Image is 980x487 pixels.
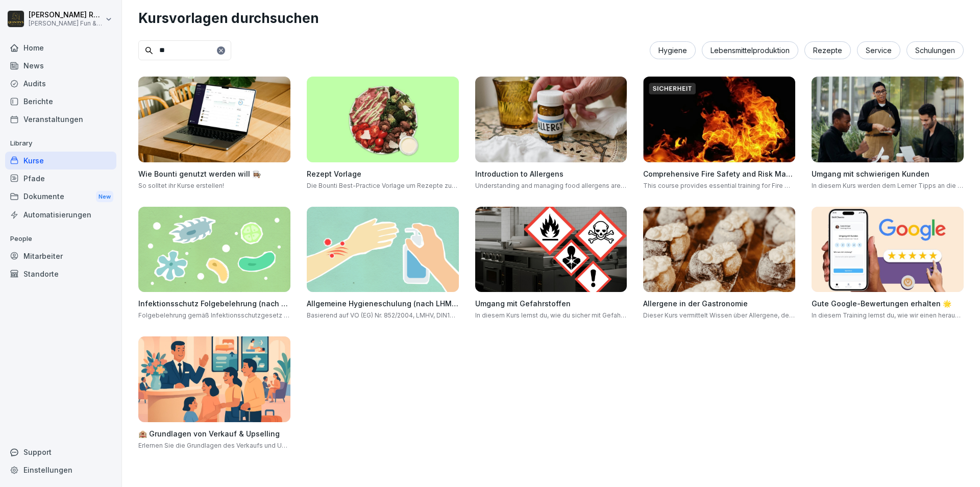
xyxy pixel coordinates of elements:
[138,207,290,293] img: tgff07aey9ahi6f4hltuk21p.png
[475,77,627,162] img: dxikevl05c274fqjcx4fmktu.png
[475,168,627,179] h4: Introduction to Allergens
[138,311,290,320] p: Folgebelehrung gemäß Infektionsschutzgesetz §43 IfSG. Diese Schulung ist nur gültig in Kombinatio...
[906,41,964,59] div: Schulungen
[812,311,964,320] p: In diesem Training lernst du, wie wir einen herausragenden Service bieten, um Kunden dazu zu brin...
[5,231,116,247] p: People
[307,181,459,190] p: Die Bounti Best-Practice Vorlage um Rezepte zu vermitteln. Anschaulich, einfach und spielerisch. 🥗
[5,75,116,92] a: Audits
[5,247,116,265] a: Mitarbeiter
[643,77,795,162] img: foxua5kpv17jml0j7mk1esed.png
[29,20,103,27] p: [PERSON_NAME] Fun & Kitchen
[812,207,964,293] img: iwscqm9zjbdjlq9atufjsuwv.png
[138,336,290,422] img: a8yn40tlpli2795yia0sxgfc.png
[812,168,964,179] h4: Umgang mit schwierigen Kunden
[5,152,116,169] a: Kurse
[804,41,851,59] div: Rezepte
[307,207,459,293] img: gxsnf7ygjsfsmxd96jxi4ufn.png
[5,135,116,152] p: Library
[138,8,964,28] h1: Kursvorlagen durchsuchen
[475,181,627,190] p: Understanding and managing food allergens are crucial in the hospitality industry to ensure the s...
[650,41,696,59] div: Hygiene
[5,206,116,224] a: Automatisierungen
[96,191,113,203] div: New
[643,311,795,320] p: Dieser Kurs vermittelt Wissen über Allergene, deren Kennzeichnung und Kommunikation, Küchenmanage...
[643,298,795,309] h4: Allergene in der Gastronomie
[5,187,116,206] a: DokumenteNew
[812,181,964,190] p: In diesem Kurs werden dem Lerner Tipps an die Hand gegeben, wie man effektiv mit schwierigen Kund...
[5,110,116,128] a: Veranstaltungen
[5,92,116,110] a: Berichte
[138,77,290,162] img: bqcw87wt3eaim098drrkbvff.png
[812,298,964,309] h4: Gute Google-Bewertungen erhalten 🌟
[138,168,290,179] h4: Wie Bounti genutzt werden will 👩🏽‍🍳
[5,57,116,75] a: News
[5,187,116,206] div: Dokumente
[138,181,290,190] p: So solltet ihr Kurse erstellen!
[475,311,627,320] p: In diesem Kurs lernst du, wie du sicher mit Gefahrstoffen umgehst. Du erfährst, was die Gefahrsto...
[138,298,290,309] h4: Infektionsschutz Folgebelehrung (nach §43 IfSG)
[138,441,290,450] p: Erlernen Sie die Grundlagen des Verkaufs und Upsellings in der Hospitality-Branche. Entwickeln Si...
[475,298,627,309] h4: Umgang mit Gefahrstoffen
[702,41,798,59] div: Lebensmittelproduktion
[29,11,103,19] p: [PERSON_NAME] Rockmann
[5,443,116,461] div: Support
[307,298,459,309] h4: Allgemeine Hygieneschulung (nach LHMV §4)
[857,41,900,59] div: Service
[475,207,627,293] img: ro33qf0i8ndaw7nkfv0stvse.png
[5,265,116,283] a: Standorte
[307,311,459,320] p: Basierend auf VO (EG) Nr. 852/2004, LMHV, DIN10514 und IFSG. Jährliche Wiederholung empfohlen. Mi...
[307,77,459,162] img: b3scv1ka9fo4r8z7pnfn70nb.png
[643,207,795,293] img: q9ka5lds5r8z6j6e6z37df34.png
[138,428,290,439] h4: 🏨 Grundlagen von Verkauf & Upselling
[643,168,795,179] h4: Comprehensive Fire Safety and Risk Management
[5,169,116,187] a: Pfade
[5,39,116,57] a: Home
[307,168,459,179] h4: Rezept Vorlage
[5,461,116,479] a: Einstellungen
[812,77,964,162] img: ibmq16c03v2u1873hyb2ubud.png
[643,181,795,190] p: This course provides essential training for Fire Marshals, covering fire safety risk assessment, ...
